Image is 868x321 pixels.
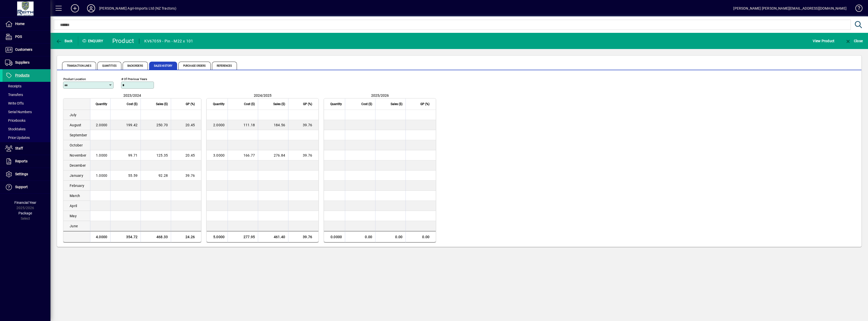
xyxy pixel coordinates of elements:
[844,36,864,45] button: Close
[83,4,99,13] button: Profile
[371,93,389,97] span: 2025/2026
[405,231,436,242] td: 0.00
[63,211,90,221] td: May
[63,140,90,150] td: October
[56,39,73,43] span: Back
[5,110,32,114] span: Serial Numbers
[213,101,225,107] span: Quantity
[813,37,834,45] span: View Product
[63,120,90,130] td: August
[5,127,25,131] span: Stocktakes
[274,153,285,157] span: 276.84
[345,231,375,242] td: 0.00
[228,231,258,242] td: 277.95
[840,36,868,45] app-page-header-button: Close enquiry
[178,62,211,70] span: Purchase Orders
[62,62,96,70] span: Transaction Lines
[128,153,138,157] span: 99.71
[243,153,255,157] span: 166.77
[3,99,50,108] a: Write Offs
[128,174,138,178] span: 55.59
[258,231,288,242] td: 461.40
[15,73,30,77] span: Products
[330,101,342,107] span: Quantity
[5,93,23,97] span: Transfers
[158,174,168,178] span: 92.28
[3,155,50,168] a: Reports
[121,77,147,81] mat-label: # of previous years
[63,221,90,231] td: June
[55,36,74,45] button: Back
[144,37,193,45] div: KV67059 - Pin - M22 x 101
[15,22,24,26] span: Home
[156,101,168,107] span: Sales ($)
[110,231,141,242] td: 354.72
[97,62,121,70] span: Quantities
[123,93,141,97] span: 2023/2024
[303,101,312,107] span: GP (%)
[185,153,195,157] span: 20.45
[324,231,345,242] td: 0.0000
[63,110,90,120] td: July
[14,201,36,205] span: Financial Year
[3,108,50,116] a: Serial Numbers
[63,160,90,170] td: December
[244,101,255,107] span: Cost ($)
[273,101,285,107] span: Sales ($)
[63,201,90,211] td: April
[171,231,201,242] td: 24.26
[303,153,312,157] span: 39.76
[361,101,372,107] span: Cost ($)
[63,77,86,81] mat-label: Product Location
[207,231,228,242] td: 5.0000
[78,37,108,45] div: Enquiry
[15,185,28,189] span: Support
[3,90,50,99] a: Transfers
[96,123,107,127] span: 2.0000
[112,37,134,45] div: Product
[63,150,90,160] td: November
[185,174,195,178] span: 39.76
[3,116,50,125] a: Pricebooks
[127,101,138,107] span: Cost ($)
[5,84,21,88] span: Receipts
[126,123,138,127] span: 199.42
[3,43,50,56] a: Customers
[96,174,107,178] span: 1.0000
[213,123,225,127] span: 2.0000
[99,4,176,12] div: [PERSON_NAME] Agri-Imports Ltd (NZ Tractors)
[375,231,405,242] td: 0.00
[15,35,22,39] span: POS
[811,36,836,45] button: View Product
[123,62,148,70] span: Backorders
[852,1,862,17] a: Knowledge Base
[420,101,429,107] span: GP (%)
[67,4,83,13] button: Add
[96,101,107,107] span: Quantity
[5,101,24,105] span: Write Offs
[185,123,195,127] span: 20.45
[3,18,50,30] a: Home
[186,101,195,107] span: GP (%)
[3,168,50,181] a: Settings
[63,191,90,201] td: March
[733,4,847,12] div: [PERSON_NAME] [PERSON_NAME][EMAIL_ADDRESS][DOMAIN_NAME]
[63,170,90,181] td: January
[3,125,50,133] a: Stocktakes
[18,211,32,215] span: Package
[3,31,50,43] a: POS
[63,181,90,191] td: February
[141,231,171,242] td: 468.33
[213,153,225,157] span: 3.0000
[156,123,168,127] span: 250.70
[303,123,312,127] span: 39.76
[149,62,177,70] span: Sales History
[845,39,863,43] span: Close
[15,159,28,163] span: Reports
[96,153,107,157] span: 1.0000
[243,123,255,127] span: 111.18
[5,136,30,140] span: Price Updates
[288,231,318,242] td: 39.76
[15,47,32,52] span: Customers
[15,60,30,64] span: Suppliers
